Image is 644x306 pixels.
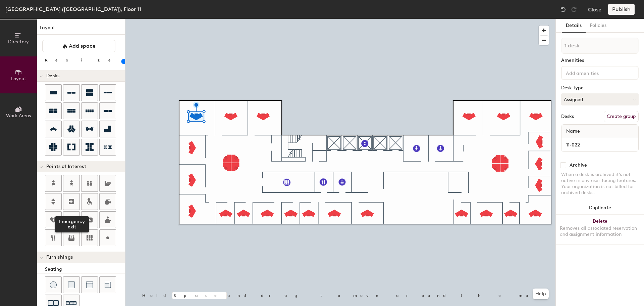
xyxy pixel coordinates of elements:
[561,85,639,91] div: Desk Type
[563,125,583,137] span: Name
[81,276,98,293] button: Couch (middle)
[45,57,119,63] div: Resize
[561,114,574,119] div: Desks
[563,140,637,149] input: Unnamed desk
[588,4,601,15] button: Close
[556,201,644,215] button: Duplicate
[604,111,639,122] button: Create group
[46,73,59,79] span: Desks
[556,215,644,244] button: DeleteRemoves all associated reservation and assignment information
[69,43,96,49] span: Add space
[46,255,73,260] span: Furnishings
[63,276,80,293] button: Cushion
[37,24,125,35] h1: Layout
[571,6,577,13] img: Redo
[586,19,610,33] button: Policies
[562,19,586,33] button: Details
[565,69,625,77] input: Add amenities
[560,225,640,237] div: Removes all associated reservation and assignment information
[99,276,116,293] button: Couch (corner)
[45,266,125,273] div: Seating
[45,276,62,293] button: Stool
[560,6,567,13] img: Undo
[50,281,57,288] img: Stool
[63,193,80,210] button: Emergency exit
[561,172,639,196] div: When a desk is archived it's not active in any user-facing features. Your organization is not bil...
[5,5,141,13] div: [GEOGRAPHIC_DATA] ([GEOGRAPHIC_DATA]), Floor 11
[86,281,93,288] img: Couch (middle)
[6,113,31,119] span: Work Areas
[570,163,587,168] div: Archive
[8,39,29,45] span: Directory
[68,281,75,288] img: Cushion
[561,93,639,105] button: Assigned
[46,164,86,169] span: Points of Interest
[561,58,639,63] div: Amenities
[104,281,111,288] img: Couch (corner)
[11,76,26,82] span: Layout
[42,40,115,52] button: Add space
[533,289,549,299] button: Help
